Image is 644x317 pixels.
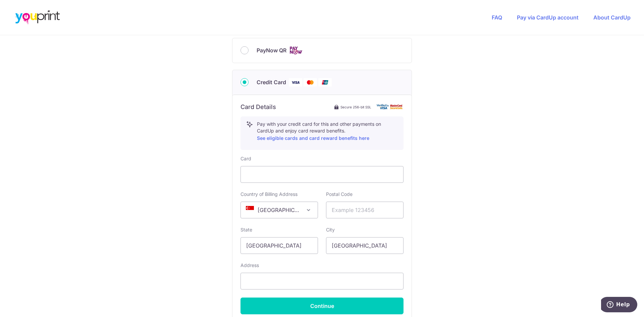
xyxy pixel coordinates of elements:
[240,46,404,55] div: PayNow QR Cards logo
[240,226,252,233] label: State
[326,191,353,198] label: Postal Code
[257,121,398,142] p: Pay with your credit card for this and other payments on CardUp and enjoy card reward benefits.
[240,103,276,111] h6: Card Details
[517,14,579,21] a: Pay via CardUp account
[257,46,286,54] span: PayNow QR
[304,78,317,87] img: Mastercard
[326,226,335,233] label: City
[289,46,303,55] img: Cards logo
[257,135,369,141] a: See eligible cards and card reward benefits here
[240,262,259,269] label: Address
[492,14,502,21] a: FAQ
[240,298,404,314] button: Continue
[318,78,332,87] img: Union Pay
[377,104,404,110] img: card secure
[240,191,298,198] label: Country of Billing Address
[257,78,286,86] span: Credit Card
[289,78,302,87] img: Visa
[593,14,631,21] a: About CardUp
[240,202,318,218] span: Singapore
[601,297,637,314] iframe: Opens a widget where you can find more information
[340,104,371,110] span: Secure 256-bit SSL
[326,202,404,218] input: Example 123456
[241,202,318,218] span: Singapore
[240,155,251,162] label: Card
[240,78,404,87] div: Credit Card Visa Mastercard Union Pay
[246,170,398,178] iframe: Secure card payment input frame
